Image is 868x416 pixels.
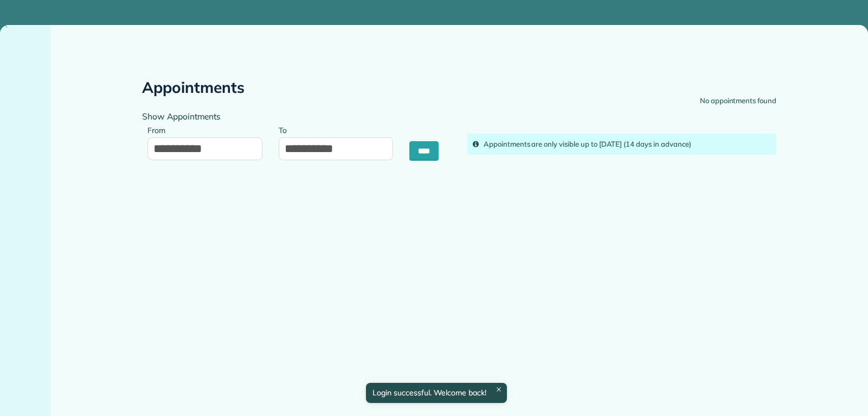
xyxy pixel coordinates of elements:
label: To [279,119,292,140]
label: From [147,119,171,140]
h4: Show Appointments [142,112,451,121]
div: Login successful. Welcome back! [366,383,507,403]
div: No appointments found [700,96,776,106]
h2: Appointments [142,79,245,96]
div: Appointments are only visible up to [DATE] (14 days in advance) [484,139,771,150]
